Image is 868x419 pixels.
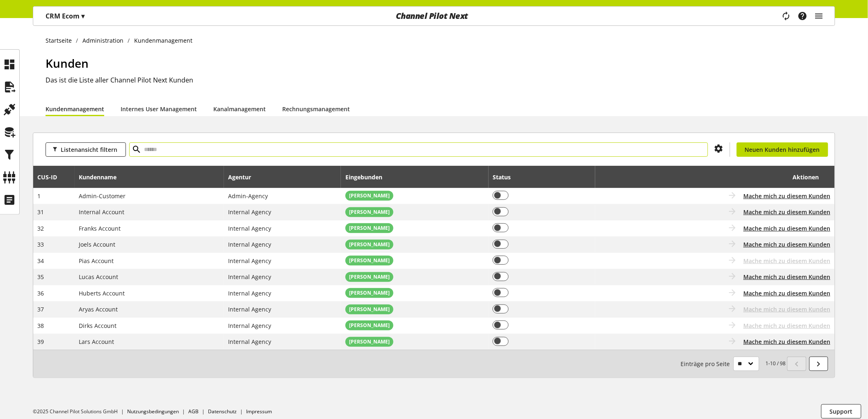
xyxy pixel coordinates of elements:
a: Internes User Management [121,105,197,113]
button: Mache mich zu diesem Kunden [744,337,831,346]
span: Internal Agency [228,322,271,330]
span: Dirks Account [79,322,117,330]
span: Neuen Kunden hinzufügen [745,145,820,154]
span: [PERSON_NAME] [349,241,390,248]
span: Kunden [46,55,89,71]
button: Mache mich zu diesem Kunden [744,289,831,298]
h2: Das ist die Liste aller Channel Pilot Next Kunden [46,75,835,85]
a: Impressum [246,408,272,415]
span: Support [830,407,853,416]
span: Admin-Agency [228,192,268,200]
span: Huberts Account [79,289,125,297]
span: 38 [38,322,44,330]
button: Mache mich zu diesem Kunden [744,240,831,249]
span: Lars Account [79,338,114,346]
div: Eingebunden [345,173,391,181]
button: Mache mich zu diesem Kunden [744,208,831,216]
span: Internal Agency [228,257,271,265]
span: Einträge pro Seite [681,359,733,368]
span: Aryas Account [79,305,118,313]
span: 39 [38,338,44,346]
span: [PERSON_NAME] [349,257,390,264]
span: 37 [38,305,44,313]
li: ©2025 Channel Pilot Solutions GmbH [33,408,127,415]
span: Internal Agency [228,224,271,232]
span: [PERSON_NAME] [349,273,390,281]
span: Joels Account [79,240,116,248]
small: 1-10 / 98 [681,357,786,371]
div: Aktionen [599,169,819,185]
button: Mache mich zu diesem Kunden [744,192,831,200]
span: 33 [38,240,44,248]
button: Support [821,404,861,419]
span: Internal Agency [228,208,271,216]
div: Status [493,173,519,181]
a: Rechnungsmanagement [282,105,350,113]
span: [PERSON_NAME] [349,224,390,232]
span: Lucas Account [79,273,119,281]
div: Agentur [228,173,259,181]
span: Internal Agency [228,305,271,313]
a: Kanalmanagement [213,105,266,113]
span: Listenansicht filtern [61,145,117,154]
a: Nutzungsbedingungen [127,408,179,415]
span: 35 [38,273,44,281]
span: [PERSON_NAME] [349,192,390,199]
div: Kundenname [79,173,125,181]
span: Mache mich zu diesem Kunden [744,321,831,330]
span: 34 [38,257,44,265]
a: AGB [188,408,199,415]
span: Internal Account [79,208,125,216]
span: 31 [38,208,44,216]
span: ▾ [81,11,85,21]
span: 32 [38,224,44,232]
span: [PERSON_NAME] [349,338,390,346]
button: Mache mich zu diesem Kunden [744,272,831,281]
span: Internal Agency [228,289,271,297]
span: Franks Account [79,224,121,232]
span: Internal Agency [228,240,271,248]
span: Mache mich zu diesem Kunden [744,256,831,265]
span: Admin-Customer [79,192,126,200]
span: [PERSON_NAME] [349,306,390,313]
a: Datenschutz [208,408,237,415]
span: [PERSON_NAME] [349,322,390,329]
span: [PERSON_NAME] [349,208,390,216]
nav: main navigation [33,6,835,26]
button: Listenansicht filtern [46,142,126,157]
span: Pias Account [79,257,114,265]
span: [PERSON_NAME] [349,289,390,297]
span: Mache mich zu diesem Kunden [744,305,831,314]
span: 1 [38,192,41,200]
div: CUS-⁠ID [38,173,66,181]
span: Internal Agency [228,273,271,281]
a: Administration [78,36,128,45]
button: Mache mich zu diesem Kunden [744,224,831,233]
a: Neuen Kunden hinzufügen [737,142,828,157]
p: CRM Ecom [46,11,85,21]
a: Startseite [46,36,76,45]
span: Internal Agency [228,338,271,346]
span: 36 [38,289,44,297]
a: Kundenmanagement [46,105,104,113]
